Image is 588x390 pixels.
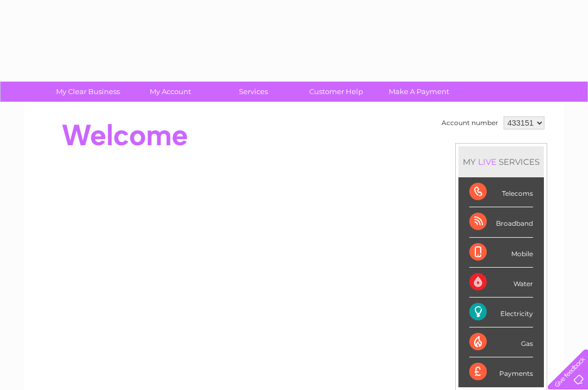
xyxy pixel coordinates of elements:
div: Broadband [469,207,533,237]
div: Water [469,268,533,298]
div: MY SERVICES [458,146,544,177]
div: Electricity [469,298,533,327]
a: Make A Payment [374,82,464,102]
a: My Clear Business [43,82,133,102]
a: Customer Help [291,82,381,102]
td: Account number [439,114,501,132]
div: Mobile [469,238,533,268]
a: My Account [126,82,216,102]
a: Services [209,82,298,102]
div: Gas [469,327,533,357]
div: LIVE [476,157,499,167]
div: Payments [469,357,533,387]
div: Telecoms [469,177,533,207]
